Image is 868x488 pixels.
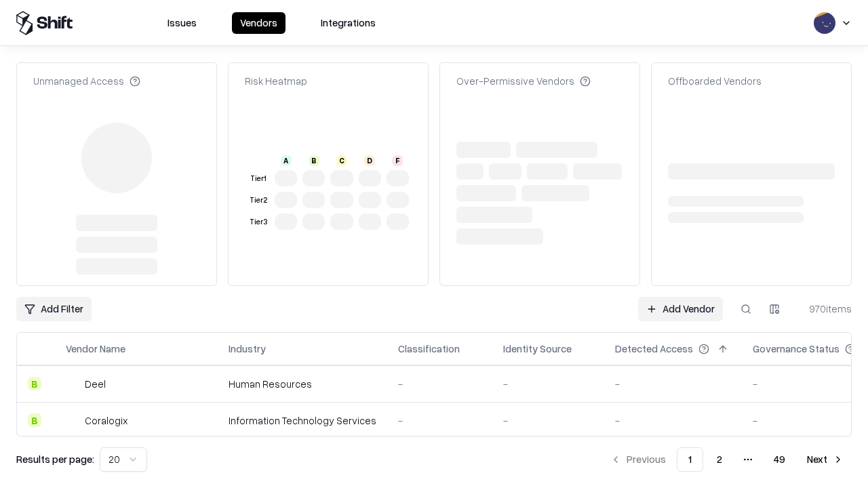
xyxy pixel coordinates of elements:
button: Vendors [232,12,285,34]
div: - [615,377,731,391]
div: Identity Source [503,342,572,356]
div: B [28,377,41,390]
div: Unmanaged Access [33,74,140,88]
div: Offboarded Vendors [668,74,762,88]
div: Tier 2 [248,195,269,206]
div: - [398,377,481,391]
div: Tier 1 [248,173,269,184]
div: - [503,377,593,391]
div: Deel [85,377,106,391]
button: Add Filter [16,297,92,321]
div: B [28,413,41,427]
button: 49 [763,447,796,472]
div: Over-Permissive Vendors [456,74,591,88]
div: 970 items [797,302,852,316]
nav: pagination [602,447,852,472]
div: Vendor Name [66,342,125,356]
div: - [615,413,731,428]
button: 1 [677,447,703,472]
div: D [364,155,375,166]
div: Information Technology Services [229,413,376,428]
a: Add Vendor [638,297,723,321]
div: Coralogix [85,413,127,428]
button: Issues [159,12,205,34]
div: Human Resources [229,377,376,391]
p: Results per page: [16,452,94,466]
div: Classification [398,342,460,356]
div: B [309,155,319,166]
div: F [392,155,403,166]
button: Integrations [313,12,384,34]
button: Next [799,447,852,472]
img: Coralogix [66,413,79,427]
div: Industry [229,342,266,356]
div: Risk Heatmap [245,74,307,88]
button: 2 [706,447,733,472]
div: Governance Status [753,342,840,356]
div: C [336,155,347,166]
div: - [398,413,481,428]
div: - [503,413,593,428]
div: Tier 3 [248,216,269,228]
div: Detected Access [615,342,693,356]
div: A [281,155,292,166]
img: Deel [66,377,79,390]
